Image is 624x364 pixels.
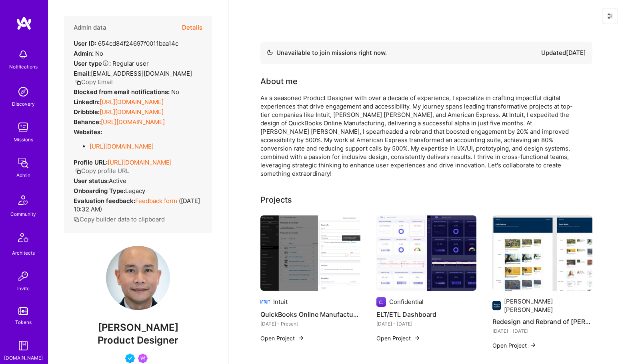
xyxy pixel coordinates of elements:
img: Company logo [492,301,501,310]
strong: Admin: [74,50,94,57]
div: Community [10,210,36,218]
img: tokens [18,307,28,315]
h4: Admin data [74,24,106,31]
img: User Avatar [106,246,170,310]
div: [DATE] - [DATE] [492,327,592,335]
strong: User type : [74,60,111,67]
img: admin teamwork [15,155,31,171]
img: bell [15,46,31,62]
button: Open Project [376,334,420,342]
div: As a seasoned Product Designer with over a decade of experience, I specialize in crafting impactf... [260,94,580,178]
img: Availability [267,49,273,56]
div: Invite [17,284,30,293]
strong: User status: [74,177,109,185]
img: arrow-right [414,335,420,341]
div: Confidential [389,298,424,306]
div: [DATE] - [DATE] [376,320,476,328]
button: Copy builder data to clipboard [74,215,165,223]
img: arrow-right [298,335,304,341]
div: About me [260,75,298,87]
div: Notifications [9,62,38,71]
strong: LinkedIn: [74,98,100,106]
h4: QuickBooks Online Manufacturing Experience Design [260,309,360,320]
img: arrow-right [530,342,536,348]
img: Vetted A.Teamer [125,354,135,363]
i: icon Copy [74,217,80,223]
span: Product Designer [98,334,178,346]
h4: ELT/ETL Dashboard [376,309,476,320]
img: Redesign and Rebrand of Morgan Stanley's Global Site [492,215,592,291]
img: teamwork [15,119,31,135]
div: Updated [DATE] [541,48,586,58]
button: Open Project [260,334,304,342]
img: QuickBooks Online Manufacturing Experience Design [260,215,360,291]
strong: Dribbble: [74,108,100,116]
a: [URL][DOMAIN_NAME] [100,108,164,116]
img: Architects [14,229,33,249]
div: [PERSON_NAME] [PERSON_NAME] [504,297,592,314]
img: discovery [15,84,31,100]
span: Active [109,177,126,185]
a: [URL][DOMAIN_NAME] [108,159,172,166]
div: Architects [12,249,35,257]
div: Discovery [12,100,35,108]
div: Projects [260,194,292,206]
strong: Websites: [74,128,102,136]
img: Company logo [260,297,270,307]
div: Intuit [273,298,288,306]
strong: Profile URL: [74,159,108,166]
img: ELT/ETL Dashboard [376,215,476,291]
img: Invite [15,268,31,284]
strong: Blocked from email notifications: [74,88,171,96]
i: icon Copy [75,168,81,174]
a: [URL][DOMAIN_NAME] [100,98,164,106]
img: Community [14,191,33,210]
a: [URL][DOMAIN_NAME] [101,118,165,126]
span: [EMAIL_ADDRESS][DOMAIN_NAME] [91,70,192,77]
button: Copy profile URL [75,167,129,175]
div: Unavailable to join missions right now. [267,48,387,58]
strong: Evaluation feedback: [74,197,135,205]
a: [URL][DOMAIN_NAME] [90,143,154,150]
div: No [74,49,103,58]
img: logo [16,16,32,30]
h4: Redesign and Rebrand of [PERSON_NAME] Global Site [492,316,592,327]
div: Missions [14,135,33,144]
span: legacy [125,187,145,195]
div: Admin [16,171,30,179]
button: Details [182,16,202,39]
img: Company logo [376,297,386,307]
div: [DOMAIN_NAME] [4,354,43,362]
div: Regular user [74,59,149,68]
a: Feedback form [135,197,177,205]
div: Tokens [15,318,32,326]
strong: Onboarding Type: [74,187,125,195]
div: No [74,88,179,96]
strong: Behance: [74,118,101,126]
img: guide book [15,338,31,354]
div: 654cd84f24697f0011baa14c [74,39,178,48]
div: [DATE] - Present [260,320,360,328]
i: Help [102,60,109,67]
span: [PERSON_NAME] [64,322,212,334]
strong: Email: [74,70,91,77]
strong: User ID: [74,40,96,47]
button: Copy Email [75,78,113,86]
button: Open Project [492,341,536,350]
i: icon Copy [75,79,81,85]
img: Been on Mission [138,354,148,363]
div: ( [DATE] 10:32 AM ) [74,197,202,213]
